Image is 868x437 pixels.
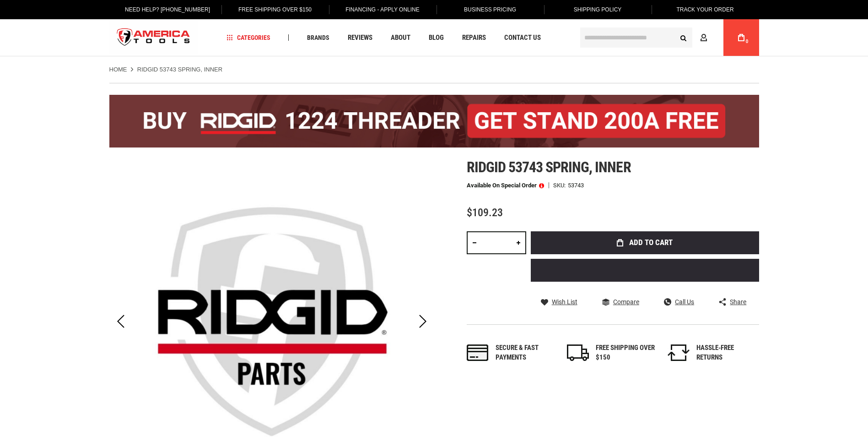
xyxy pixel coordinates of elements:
span: 0 [746,39,749,44]
a: Categories [222,32,275,44]
a: Home [109,66,127,74]
a: 0 [733,19,750,56]
a: About [387,32,415,44]
span: Repairs [462,34,486,41]
a: Contact Us [500,32,545,44]
a: Wish List [541,298,577,306]
button: Add to Cart [531,231,759,254]
strong: RIDGID 53743 SPRING, INNER [137,66,222,73]
div: HASSLE-FREE RETURNS [696,343,756,363]
span: Wish List [552,299,577,305]
p: Available on Special Order [467,182,544,189]
span: Brands [307,34,329,41]
img: BOGO: Buy the RIDGID® 1224 Threader (26092), get the 92467 200A Stand FREE! [109,95,759,147]
div: 53743 [568,182,584,188]
img: returns [668,344,690,361]
a: Brands [303,32,334,44]
span: $109.23 [467,206,503,219]
div: Secure & fast payments [496,343,555,363]
span: Categories [226,34,270,41]
span: About [391,34,410,41]
span: Contact Us [504,34,541,41]
div: FREE SHIPPING OVER $150 [596,343,655,363]
img: shipping [567,344,589,361]
strong: SKU [553,182,568,188]
span: Reviews [348,34,372,41]
a: Reviews [344,32,377,44]
span: Share [730,299,746,305]
span: Compare [613,299,639,305]
img: payments [467,344,489,361]
a: Repairs [458,32,490,44]
button: Search [675,29,692,46]
span: Blog [429,34,444,41]
span: Shipping Policy [574,6,622,13]
a: Blog [425,32,448,44]
span: Ridgid 53743 spring, inner [467,158,631,176]
a: store logo [109,21,198,55]
span: Call Us [675,299,694,305]
a: Compare [602,298,639,306]
img: America Tools [109,21,198,55]
span: Add to Cart [629,239,673,246]
a: Call Us [664,298,694,306]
